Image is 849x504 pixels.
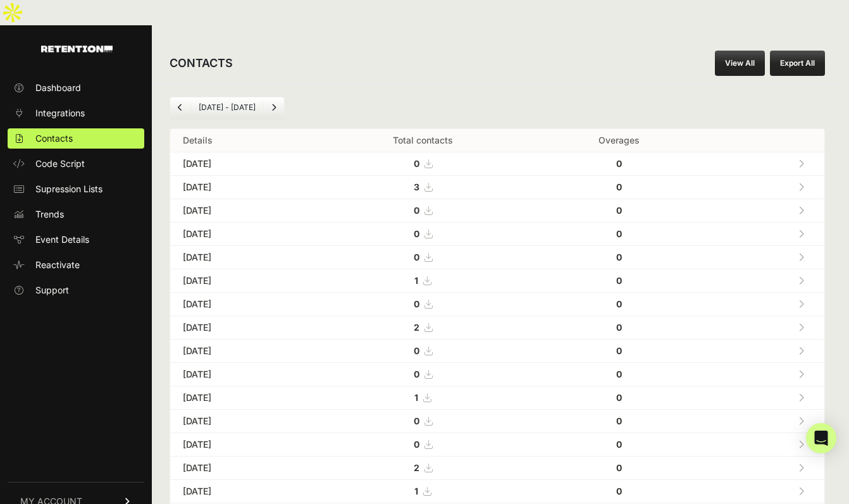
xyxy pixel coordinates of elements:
[170,480,313,503] td: [DATE]
[170,199,313,223] td: [DATE]
[616,158,622,169] strong: 0
[8,280,144,300] a: Support
[35,284,69,297] span: Support
[35,132,73,145] span: Contacts
[35,183,102,195] span: Supression Lists
[414,181,432,192] a: 3
[414,275,431,286] a: 1
[8,154,144,174] a: Code Script
[616,181,622,192] strong: 0
[414,486,431,496] a: 1
[170,363,313,386] td: [DATE]
[190,102,263,113] li: [DATE] - [DATE]
[616,486,622,496] strong: 0
[616,439,622,450] strong: 0
[170,246,313,269] td: [DATE]
[170,340,313,363] td: [DATE]
[414,486,418,496] strong: 1
[414,345,419,356] strong: 0
[170,386,313,410] td: [DATE]
[616,415,622,426] strong: 0
[8,179,144,199] a: Supression Lists
[414,392,418,403] strong: 1
[414,205,419,216] strong: 0
[35,233,89,246] span: Event Details
[170,316,313,340] td: [DATE]
[414,158,419,169] strong: 0
[8,230,144,250] a: Event Details
[533,129,705,152] th: Overages
[616,205,622,216] strong: 0
[414,392,431,403] a: 1
[8,78,144,98] a: Dashboard
[414,298,419,309] strong: 0
[170,176,313,199] td: [DATE]
[616,392,622,403] strong: 0
[414,369,419,379] strong: 0
[264,97,284,118] a: Next
[616,369,622,379] strong: 0
[313,129,533,152] th: Total contacts
[170,97,190,118] a: Previous
[8,255,144,275] a: Reactivate
[41,46,113,52] img: Retention.com
[35,82,81,94] span: Dashboard
[616,462,622,473] strong: 0
[414,322,432,333] a: 2
[414,462,419,473] strong: 2
[414,275,418,286] strong: 1
[170,269,313,293] td: [DATE]
[35,259,80,271] span: Reactivate
[8,128,144,149] a: Contacts
[616,228,622,239] strong: 0
[616,345,622,356] strong: 0
[8,204,144,224] a: Trends
[770,51,825,76] button: Export All
[170,410,313,433] td: [DATE]
[170,152,313,176] td: [DATE]
[414,322,419,333] strong: 2
[170,54,233,72] h2: CONTACTS
[616,252,622,262] strong: 0
[414,415,419,426] strong: 0
[170,433,313,457] td: [DATE]
[616,298,622,309] strong: 0
[616,322,622,333] strong: 0
[35,208,64,221] span: Trends
[616,275,622,286] strong: 0
[806,423,836,453] div: Open Intercom Messenger
[414,228,419,239] strong: 0
[414,439,419,450] strong: 0
[170,223,313,246] td: [DATE]
[414,181,419,192] strong: 3
[170,293,313,316] td: [DATE]
[170,457,313,480] td: [DATE]
[414,252,419,262] strong: 0
[170,129,313,152] th: Details
[8,103,144,123] a: Integrations
[715,51,765,76] a: View All
[35,107,85,120] span: Integrations
[414,462,432,473] a: 2
[35,157,85,170] span: Code Script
